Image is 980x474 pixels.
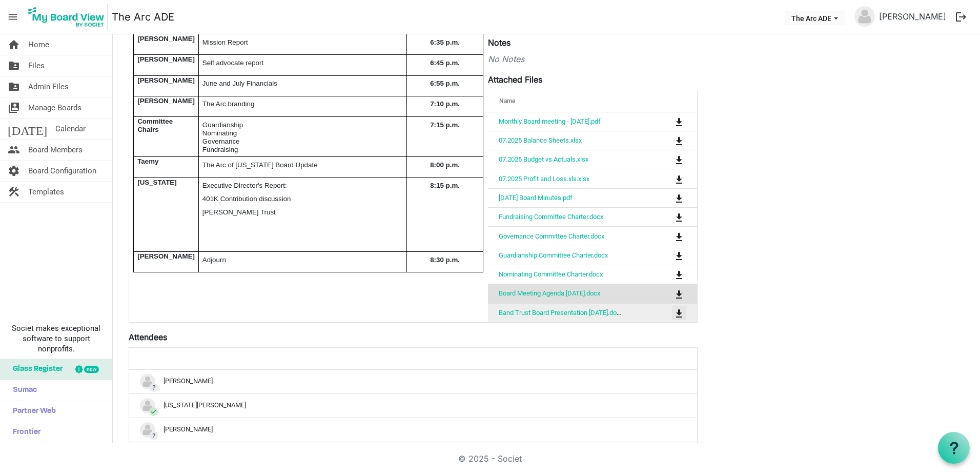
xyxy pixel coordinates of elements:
span: [PERSON_NAME] [137,35,195,43]
td: Monthly Board meeting - August 20, 2025.pdf is template cell column header Name [488,112,633,131]
span: Board Members [28,140,83,160]
a: Governance Committee Charter.docx [499,232,604,240]
button: The Arc ADE dropdownbutton [785,11,845,25]
a: [PERSON_NAME] [875,6,950,27]
span: 6:45 p.m. [430,59,460,67]
span: 6:35 p.m. [430,38,460,46]
span: Files [28,55,45,76]
td: 07.2025 Budget vs Actuals.xlsx is template cell column header Name [488,150,633,169]
span: June and July Financials [202,80,277,87]
span: Board Configuration [28,161,96,181]
span: Name [499,97,515,105]
td: 07.2025 Balance Sheets.xlsx is template cell column header Name [488,131,633,150]
td: closeJen Malott is template cell column header [129,442,697,466]
div: new [84,366,99,373]
span: people [8,140,20,160]
span: [DATE] [8,118,47,139]
td: is Command column column header [633,150,697,169]
button: Download [672,133,686,148]
a: 07.2025 Balance Sheets.xlsx [499,136,582,144]
button: Download [672,229,686,243]
a: 07.2025 Profit and Loss.xls.xlsx [499,175,589,183]
span: ? [149,431,158,440]
a: Board Meeting Agenda [DATE].docx [499,289,600,297]
button: Download [672,286,686,301]
img: My Board View Logo [25,4,108,30]
a: 07.2025 Budget vs Actuals.xlsx [499,155,588,163]
td: is Command column column header [633,226,697,245]
img: no-profile-picture.svg [140,398,155,413]
span: [PERSON_NAME] [137,76,195,84]
td: is Command column column header [633,284,697,303]
span: Admin Files [28,76,69,97]
span: Frontier [8,422,40,443]
button: Download [672,306,686,320]
span: switch_account [8,97,20,118]
a: © 2025 - Societ [458,453,522,464]
td: Board Meeting Agenda 8-20-2025.docx is template cell column header Name [488,284,633,303]
span: menu [3,7,23,27]
button: Download [672,114,686,129]
span: folder_shared [8,76,20,97]
label: Attendees [129,331,167,343]
div: [PERSON_NAME] [140,374,686,389]
a: Guardianship Committee Charter.docx [499,251,608,259]
a: [DATE] Board Minutes.pdf [499,194,573,202]
td: Band Trust Board Presentation August 2025.docx is template cell column header Name [488,303,633,322]
td: is Command column column header [633,112,697,131]
td: ?Alison Butler is template cell column header [129,370,697,393]
img: no-profile-picture.svg [140,374,155,389]
span: Societ makes exceptional software to support nonprofits. [5,323,108,354]
td: checkGeorgia Edson is template cell column header [129,393,697,418]
td: is Command column column header [633,246,697,265]
span: Calendar [55,118,86,139]
td: Fundraising Committee Charter.docx is template cell column header Name [488,207,633,226]
button: Download [672,152,686,167]
button: Download [672,248,686,263]
img: no-profile-picture.svg [854,6,875,27]
label: Notes [488,36,511,49]
button: Download [672,210,686,224]
span: Partner Web [8,401,56,422]
td: is Command column column header [633,303,697,322]
td: 07.2025 Profit and Loss.xls.xlsx is template cell column header Name [488,169,633,188]
td: is Command column column header [633,131,697,150]
td: ?Hollie LaGrotta is template cell column header [129,418,697,442]
div: [US_STATE][PERSON_NAME] [140,398,686,413]
a: Monthly Board meeting - [DATE].pdf [499,117,601,125]
td: 06.18.2025 Board Minutes.pdf is template cell column header Name [488,188,633,207]
td: is Command column column header [633,169,697,188]
span: Templates [28,182,64,202]
td: Governance Committee Charter.docx is template cell column header Name [488,226,633,245]
label: Attached Files [488,73,542,86]
a: The Arc ADE [112,7,174,27]
div: No Notes [129,53,698,65]
span: home [8,34,20,55]
a: Nominating Committee Charter.docx [499,270,603,278]
td: Guardianship Committee Charter.docx is template cell column header Name [488,246,633,265]
td: is Command column column header [633,207,697,226]
button: Download [672,191,686,205]
span: 6:55 p.m. [430,80,460,87]
a: Band Trust Board Presentation [DATE].docx [499,309,623,317]
button: Download [672,171,686,186]
span: Self advocate report [202,59,263,67]
span: Home [28,34,49,55]
img: no-profile-picture.svg [140,422,155,438]
a: Fundraising Committee Charter.docx [499,213,603,221]
span: Mission Report [202,38,248,46]
span: Glass Register [8,359,63,380]
td: Nominating Committee Charter.docx is template cell column header Name [488,265,633,284]
button: logout [950,6,972,28]
div: [PERSON_NAME] [140,422,686,438]
td: is Command column column header [633,188,697,207]
a: My Board View Logo [25,4,112,30]
span: Sumac [8,380,37,401]
span: ? [149,383,158,392]
span: folder_shared [8,55,20,76]
span: Manage Boards [28,97,81,118]
span: check [149,407,158,416]
span: construction [8,182,20,202]
button: Download [672,267,686,282]
td: is Command column column header [633,265,697,284]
